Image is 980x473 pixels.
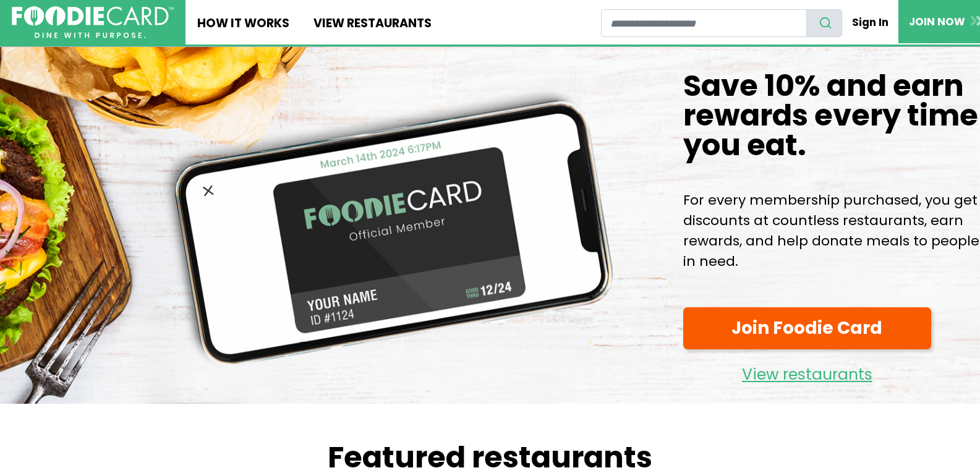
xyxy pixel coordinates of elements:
[12,6,174,39] img: FoodieCard; Eat, Drink, Save, Donate
[601,9,807,37] input: restaurant search
[806,9,842,37] button: search
[683,307,932,350] a: Join Foodie Card
[683,356,932,387] a: View restaurants
[842,9,899,36] a: Sign In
